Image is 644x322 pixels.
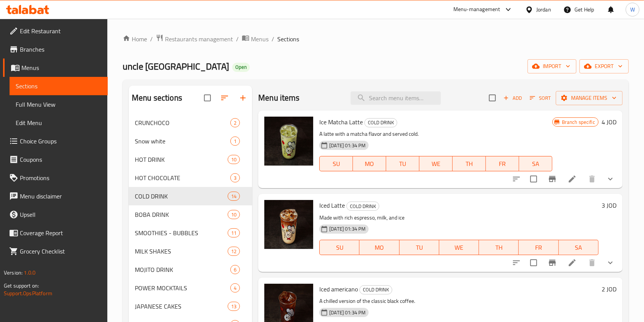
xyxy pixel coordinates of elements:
button: Branch-specific-item [543,170,561,188]
span: [DATE] 01:34 PM [326,225,369,233]
span: [DATE] 01:34 PM [326,142,369,149]
span: Menu disclaimer [20,192,102,201]
button: Add section [234,89,252,107]
div: items [228,247,240,256]
button: TU [400,240,439,255]
button: Sort [528,92,553,104]
span: Add [502,94,523,102]
button: TU [386,156,419,171]
svg: Show Choices [606,174,615,184]
span: Branch specific [559,119,598,126]
span: Upsell [20,210,102,219]
div: items [228,155,240,164]
div: items [228,210,240,219]
a: Upsell [3,205,108,224]
span: Restaurants management [165,34,233,44]
span: Menus [21,63,102,72]
div: items [230,137,240,146]
span: MILK SHAKES [135,247,228,256]
span: Full Menu View [16,100,102,109]
span: JAPANESE CAKES [135,302,228,311]
span: CRUNCHOCO [135,118,230,127]
span: COLD DRINK [347,202,379,211]
button: MO [353,156,386,171]
div: items [230,265,240,274]
div: BOBA DRINK10 [129,205,252,224]
span: Coupons [20,155,102,164]
p: Made with rich espresso, milk, and ice [319,213,599,223]
span: TU [403,242,436,253]
span: WE [442,242,476,253]
span: 1.0.0 [24,268,36,278]
span: Get support on: [4,281,39,291]
span: Iced Latte [319,200,345,211]
a: Promotions [3,169,108,187]
div: HOT CHOCOLATE3 [129,169,252,187]
span: import [534,62,570,71]
button: sort-choices [507,254,526,272]
a: Full Menu View [10,95,108,114]
span: 10 [228,211,239,218]
span: COLD DRINK [135,192,228,201]
button: Manage items [556,91,623,105]
p: A latte with a matcha flavor and served cold. [319,129,552,139]
span: Coverage Report [20,228,102,237]
span: [DATE] 01:34 PM [326,309,369,316]
span: Branches [20,45,102,54]
button: FR [519,240,558,255]
div: HOT DRINK10 [129,150,252,169]
div: items [228,192,240,201]
div: JAPANESE CAKES13 [129,297,252,315]
a: Grocery Checklist [3,242,108,260]
button: SU [319,156,353,171]
span: 14 [228,193,239,200]
button: import [527,59,576,73]
button: WE [439,240,479,255]
span: 2 [231,119,239,127]
span: SU [323,158,350,169]
button: TH [453,156,486,171]
h2: Menu items [258,92,300,104]
span: COLD DRINK [365,118,397,127]
span: Select all sections [199,90,215,106]
li: / [236,34,239,44]
h6: 2 JOD [602,284,616,294]
img: Ice Matcha Latte [264,117,313,166]
span: SA [562,242,595,253]
div: items [230,118,240,127]
span: Open [232,64,250,70]
h6: 3 JOD [602,200,616,211]
span: W [630,5,635,14]
span: HOT CHOCOLATE [135,173,230,182]
div: items [228,228,240,237]
span: Select to update [526,171,542,187]
div: COLD DRINK [364,118,397,127]
h2: Menu sections [132,92,182,104]
span: Grocery Checklist [20,247,102,256]
span: HOT DRINK [135,155,228,164]
span: 11 [228,229,239,237]
div: BOBA DRINK [135,210,228,219]
span: POWER MOCKTAILS [135,283,230,293]
span: Snow white [135,137,230,146]
span: Sections [277,34,299,44]
div: Jordan [536,5,551,14]
div: items [230,283,240,293]
span: MOJITO DRINK [135,265,230,274]
button: WE [419,156,453,171]
div: items [230,173,240,182]
nav: breadcrumb [123,34,629,44]
a: Edit Menu [10,114,108,132]
span: Manage items [562,93,616,103]
span: Version: [4,268,23,278]
span: Edit Restaurant [20,26,102,36]
h6: 4 JOD [602,117,616,127]
button: show more [601,254,620,272]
